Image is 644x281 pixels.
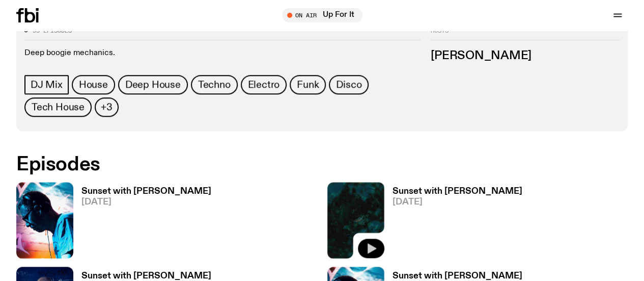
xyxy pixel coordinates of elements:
span: Techno [198,79,231,90]
span: [DATE] [81,198,211,207]
button: On AirUp For It [282,8,362,22]
span: House [79,79,108,90]
a: Sunset with [PERSON_NAME][DATE] [73,187,211,258]
h2: Hosts [431,28,620,40]
h2: Episodes [16,156,421,174]
h3: [PERSON_NAME] [431,50,620,62]
a: Electro [241,75,287,94]
a: House [72,75,115,94]
span: Disco [336,79,361,90]
h3: Sunset with [PERSON_NAME] [81,187,211,196]
a: DJ Mix [24,75,69,94]
span: 93 episodes [33,28,72,34]
span: Deep House [125,79,181,90]
a: Disco [329,75,369,94]
a: Techno [191,75,238,94]
a: Sunset with [PERSON_NAME][DATE] [384,187,522,258]
a: Deep House [118,75,188,94]
p: Deep boogie mechanics. [24,48,421,58]
h3: Sunset with [PERSON_NAME] [81,272,211,280]
button: +3 [95,97,119,117]
h3: Sunset with [PERSON_NAME] [393,272,522,280]
a: Funk [290,75,326,94]
span: Electro [248,79,280,90]
span: [DATE] [393,198,522,207]
h3: Sunset with [PERSON_NAME] [393,187,522,196]
a: Tech House [24,97,92,117]
span: +3 [101,101,113,113]
img: Simon Caldwell stands side on, looking downwards. He has headphones on. Behind him is a brightly ... [16,182,73,258]
span: DJ Mix [31,79,63,90]
span: Funk [297,79,319,90]
span: Tech House [32,101,85,113]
